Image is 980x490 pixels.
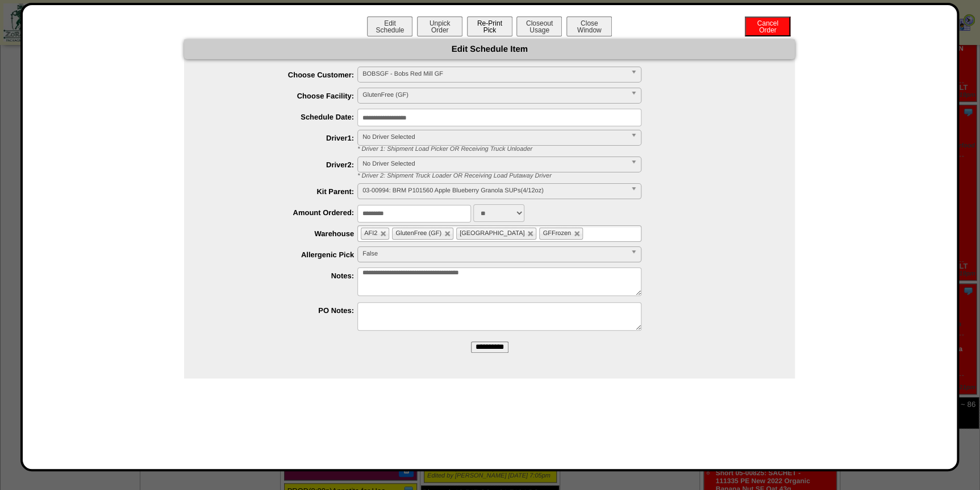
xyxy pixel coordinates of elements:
[207,134,357,142] label: Driver1:
[207,160,357,169] label: Driver2:
[460,230,525,237] span: [GEOGRAPHIC_DATA]
[207,229,357,238] label: Warehouse
[207,208,357,217] label: Amount Ordered:
[207,306,357,315] label: PO Notes:
[395,230,441,237] span: GlutenFree (GF)
[565,26,613,34] a: CloseWindow
[349,146,795,153] div: * Driver 1: Shipment Load Picker OR Receiving Truck Unloader
[362,157,626,171] span: No Driver Selected
[543,230,571,237] span: GFFrozen
[362,247,626,261] span: False
[745,17,790,36] button: CancelOrder
[362,130,626,144] span: No Driver Selected
[184,39,795,59] div: Edit Schedule Item
[207,92,357,100] label: Choose Facility:
[362,67,626,81] span: BOBSGF - Bobs Red Mill GF
[207,71,357,79] label: Choose Customer:
[367,17,412,36] button: EditSchedule
[207,187,357,196] label: Kit Parent:
[467,17,512,36] button: Re-PrintPick
[516,17,562,36] button: CloseoutUsage
[417,17,462,36] button: UnpickOrder
[207,271,357,280] label: Notes:
[207,250,357,259] label: Allergenic Pick
[364,230,377,237] span: AFI2
[207,113,357,121] label: Schedule Date:
[362,184,626,197] span: 03-00994: BRM P101560 Apple Blueberry Granola SUPs(4/12oz)
[362,88,626,102] span: GlutenFree (GF)
[566,17,612,36] button: CloseWindow
[349,172,795,179] div: * Driver 2: Shipment Truck Loader OR Receiving Load Putaway Driver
